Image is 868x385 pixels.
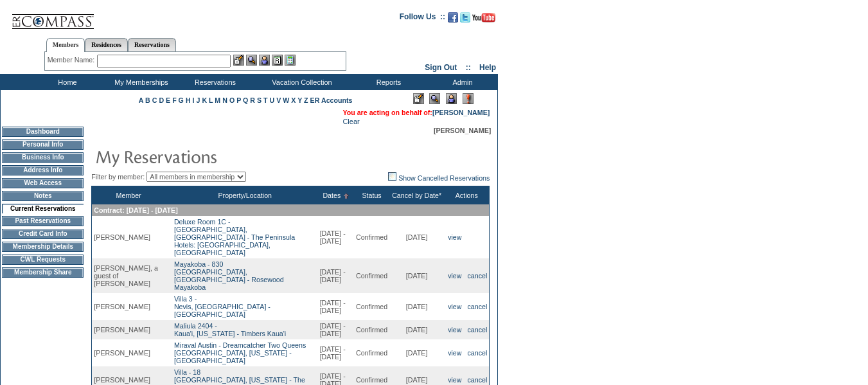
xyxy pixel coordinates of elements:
[103,74,177,90] td: My Memberships
[159,96,164,104] a: D
[285,55,296,66] img: b_calculator.gif
[48,55,97,66] div: Member Name:
[202,96,207,104] a: K
[432,109,490,116] a: [PERSON_NAME]
[448,272,461,280] a: view
[389,293,444,320] td: [DATE]
[342,118,359,125] a: Clear
[174,322,286,337] a: Maliula 2404 -Kaua'i, [US_STATE] - Timbers Kaua'i
[222,96,227,104] a: N
[472,13,495,22] img: Subscribe to our YouTube Channel
[350,74,424,90] td: Reports
[466,63,471,72] span: ::
[193,96,195,104] a: I
[215,96,220,104] a: M
[166,96,170,104] a: E
[413,93,424,104] img: Edit Mode
[263,96,268,104] a: T
[2,255,84,265] td: CWL Requests
[467,376,487,384] a: cancel
[2,242,84,252] td: Membership Details
[2,127,84,137] td: Dashboard
[196,96,200,104] a: J
[425,63,457,72] a: Sign Out
[460,12,470,22] img: Follow us on Twitter
[11,3,94,30] img: Compass Home
[354,293,389,320] td: Confirmed
[448,326,461,334] a: view
[251,74,350,90] td: Vacation Collection
[392,192,441,199] a: Cancel by Date*
[257,96,261,104] a: S
[92,339,165,366] td: [PERSON_NAME]
[341,193,349,199] img: Ascending
[472,16,495,24] a: Subscribe to our YouTube Channel
[446,93,457,104] img: Impersonate
[145,96,150,104] a: B
[179,96,184,104] a: G
[46,38,85,52] a: Members
[152,96,157,104] a: C
[2,216,84,226] td: Past Reservations
[91,173,145,181] span: Filter by member:
[2,267,84,278] td: Membership Share
[95,143,352,169] img: pgTtlMyReservations.gif
[174,341,306,364] a: Miraval Austin - Dreamcatcher Two Queens[GEOGRAPHIC_DATA], [US_STATE] - [GEOGRAPHIC_DATA]
[174,218,295,256] a: Deluxe Room 1C -[GEOGRAPHIC_DATA], [GEOGRAPHIC_DATA] - The Peninsula Hotels: [GEOGRAPHIC_DATA], [...
[448,233,461,241] a: view
[272,55,283,66] img: Reservations
[229,96,235,104] a: O
[467,326,487,334] a: cancel
[246,55,257,66] img: View
[310,96,353,104] a: ER Accounts
[250,96,255,104] a: R
[448,349,461,357] a: view
[209,96,213,104] a: L
[2,229,84,239] td: Credit Card Info
[2,139,84,150] td: Personal Info
[92,216,165,258] td: [PERSON_NAME]
[467,303,487,310] a: cancel
[318,258,354,293] td: [DATE] - [DATE]
[2,191,84,201] td: Notes
[29,74,103,90] td: Home
[354,320,389,339] td: Confirmed
[389,216,444,258] td: [DATE]
[467,272,487,280] a: cancel
[233,55,244,66] img: b_edit.gif
[139,96,143,104] a: A
[318,339,354,366] td: [DATE] - [DATE]
[186,96,191,104] a: H
[318,216,354,258] td: [DATE] - [DATE]
[424,74,498,90] td: Admin
[429,93,440,104] img: View Mode
[460,16,470,24] a: Follow us on Twitter
[2,152,84,163] td: Business Info
[388,174,490,182] a: Show Cancelled Reservations
[243,96,248,104] a: Q
[448,16,458,24] a: Become our fan on Facebook
[389,320,444,339] td: [DATE]
[297,96,302,104] a: Y
[362,192,381,199] a: Status
[342,109,490,116] span: You are acting on behalf of:
[94,206,177,214] span: Contract: [DATE] - [DATE]
[448,376,461,384] a: view
[448,12,458,22] img: Become our fan on Facebook
[318,293,354,320] td: [DATE] - [DATE]
[2,165,84,175] td: Address Info
[236,96,241,104] a: P
[2,178,84,188] td: Web Access
[283,96,289,104] a: W
[463,93,474,104] img: Log Concern/Member Elevation
[276,96,281,104] a: V
[354,258,389,293] td: Confirmed
[172,96,177,104] a: F
[304,96,308,104] a: Z
[174,260,284,291] a: Mayakoba - 830[GEOGRAPHIC_DATA], [GEOGRAPHIC_DATA] - Rosewood Mayakoba
[434,127,491,134] span: [PERSON_NAME]
[467,349,487,357] a: cancel
[389,339,444,366] td: [DATE]
[479,63,496,72] a: Help
[177,74,251,90] td: Reservations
